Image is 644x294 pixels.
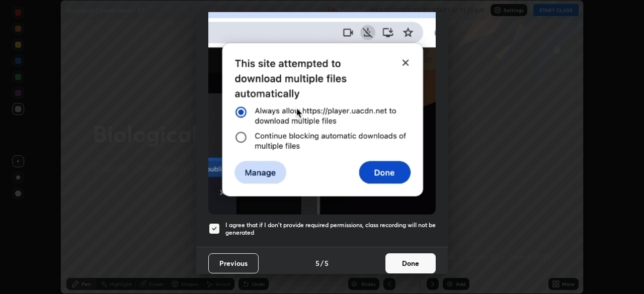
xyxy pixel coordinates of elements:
h5: I agree that if I don't provide required permissions, class recording will not be generated [225,221,436,237]
h4: 5 [325,258,329,268]
h4: / [320,258,324,268]
button: Done [385,253,436,273]
h4: 5 [315,258,319,268]
button: Previous [208,253,259,273]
